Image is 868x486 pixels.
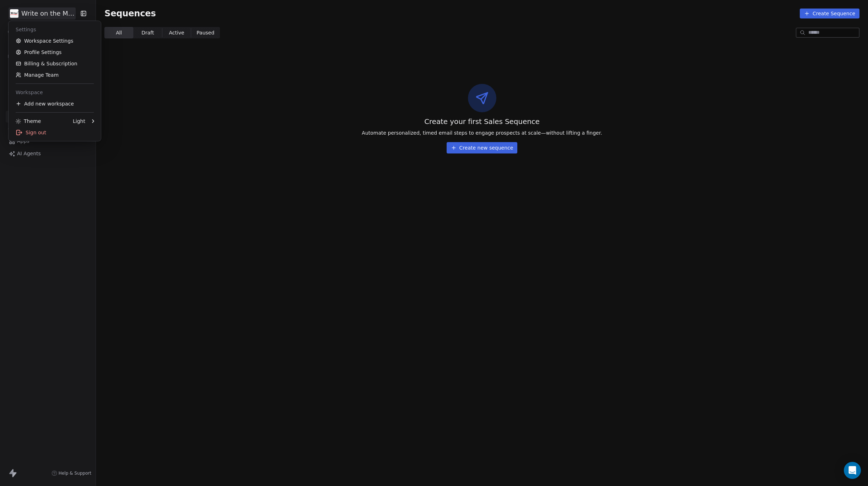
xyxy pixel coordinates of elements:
[11,127,98,138] div: Sign out
[11,24,98,35] div: Settings
[11,58,98,69] a: Billing & Subscription
[11,47,98,58] a: Profile Settings
[11,98,98,109] div: Add new workspace
[11,87,98,98] div: Workspace
[73,118,85,125] div: Light
[16,118,41,125] div: Theme
[11,69,98,81] a: Manage Team
[11,35,98,47] a: Workspace Settings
